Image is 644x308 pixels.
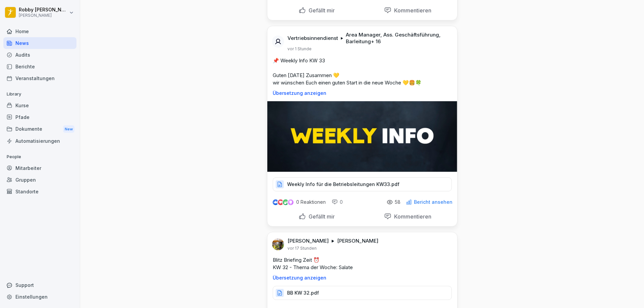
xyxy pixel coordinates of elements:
a: News [3,37,76,49]
img: z2e26xzkmd4p8ka1y8uokrzr.png [267,101,457,172]
a: Mitarbeiter [3,162,76,174]
p: 58 [395,199,400,205]
a: Weekly Info für die Betriebsleitungen KW33.pdf [273,183,452,190]
p: Gefällt mir [306,7,335,14]
p: 📌 Weekly Info KW 33 Guten [DATE] Zusammen 💛 wir wünschen Euch einen guten Start in die neue Woche... [273,57,452,86]
p: vor 1 Stunde [287,46,312,52]
div: New [63,125,74,133]
p: Bericht ansehen [414,199,452,205]
div: Support [3,279,76,291]
p: Kommentieren [391,7,431,14]
img: love [278,200,283,205]
p: BB KW 32.pdf [287,290,319,296]
p: [PERSON_NAME] [337,238,378,244]
p: Area Manager, Ass. Geschäftsführung, Barleitung + 16 [346,32,449,45]
img: inspiring [288,199,293,205]
img: ahtvx1qdgs31qf7oeejj87mb.png [272,238,284,250]
p: Robby [PERSON_NAME] [19,7,68,13]
div: Dokumente [3,123,76,135]
a: Audits [3,49,76,61]
p: Kommentieren [391,213,431,220]
a: Home [3,25,76,37]
p: [PERSON_NAME] [287,238,329,244]
a: Pfade [3,111,76,123]
p: vor 17 Stunden [287,246,317,251]
p: Weekly Info für die Betriebsleitungen KW33.pdf [287,181,399,188]
a: Berichte [3,61,76,72]
a: Einstellungen [3,291,76,303]
p: Blitz Briefing Zeit ⏰ KW 32 - Thema der Woche: Salate [273,256,452,271]
p: People [3,151,76,162]
a: Standorte [3,186,76,197]
p: Übersetzung anzeigen [273,275,452,281]
a: Veranstaltungen [3,72,76,84]
p: 0 Reaktionen [296,199,326,205]
p: Vertriebsinnendienst [287,35,338,42]
p: Übersetzung anzeigen [273,90,452,96]
a: Automatisierungen [3,135,76,147]
a: Kurse [3,100,76,111]
img: celebrate [283,199,288,205]
p: Gefällt mir [306,213,335,220]
a: DokumenteNew [3,123,76,135]
img: like [273,199,278,205]
a: BB KW 32.pdf [273,292,452,298]
p: Library [3,89,76,100]
a: Gruppen [3,174,76,186]
div: 0 [332,199,343,205]
p: [PERSON_NAME] [19,13,68,18]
